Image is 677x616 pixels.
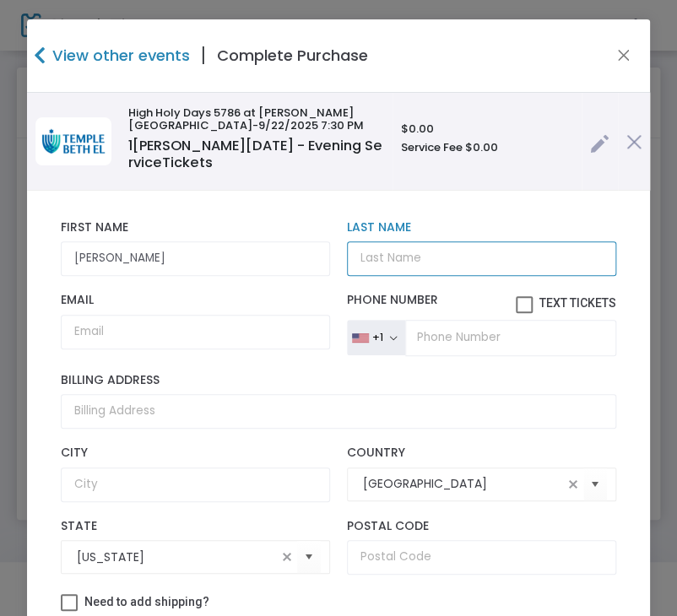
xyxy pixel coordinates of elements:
[363,475,563,493] input: Select Country
[372,331,383,344] div: +1
[583,467,607,501] button: Select
[61,220,330,235] label: First Name
[401,122,573,136] h6: $0.00
[61,373,616,388] label: Billing Address
[405,320,616,355] input: Phone Number
[347,241,616,276] input: Last Name
[217,44,368,67] h4: Complete Purchase
[128,136,133,155] span: 1
[626,134,642,149] img: cross.png
[128,106,384,132] h6: High Holy Days 5786 at [PERSON_NAME][GEOGRAPHIC_DATA]
[48,44,190,67] h4: View other events
[347,293,616,313] label: Phone Number
[61,293,330,308] label: Email
[401,141,573,154] h6: Service Fee $0.00
[190,41,217,71] span: |
[35,117,111,165] img: 638900154900805257638623511068995967Untitleddesign.png
[347,540,616,575] input: Postal Code
[128,136,382,172] span: [PERSON_NAME][DATE] - Evening Service
[61,315,330,349] input: Email
[61,394,616,429] input: Billing Address
[252,117,364,133] span: -9/22/2025 7:30 PM
[539,296,616,310] span: Text Tickets
[277,547,297,567] span: clear
[84,595,209,608] span: Need to add shipping?
[61,519,330,534] label: State
[347,446,616,461] label: Country
[347,320,406,355] button: +1
[77,548,277,566] input: Select State
[347,519,616,534] label: Postal Code
[162,153,213,172] span: Tickets
[563,474,583,494] span: clear
[61,241,330,276] input: First Name
[297,540,321,575] button: Select
[612,45,634,67] button: Close
[347,220,616,235] label: Last Name
[61,446,330,461] label: City
[61,467,330,502] input: City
